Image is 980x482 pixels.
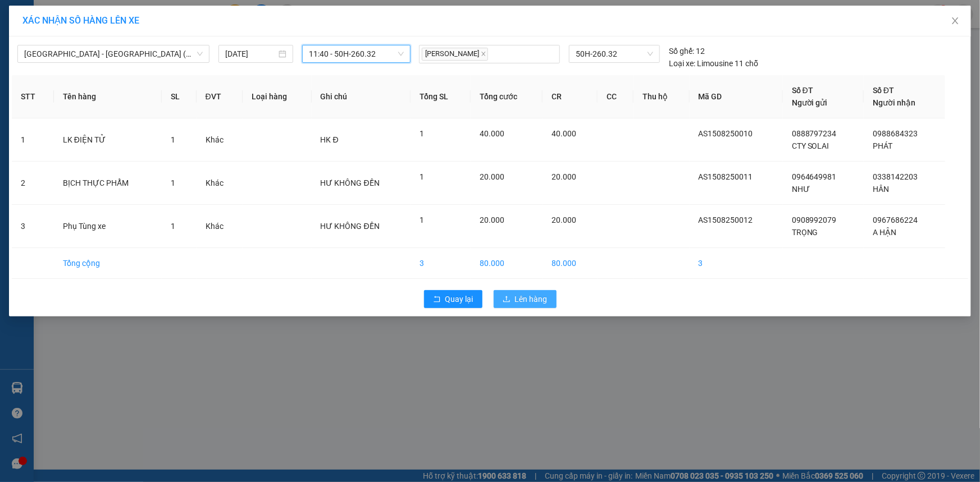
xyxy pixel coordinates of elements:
[422,48,488,61] span: [PERSON_NAME]
[420,172,424,181] span: 1
[480,215,504,224] span: 20.000
[197,75,243,118] th: ĐVT
[471,248,543,279] td: 80.000
[243,75,311,118] th: Loại hàng
[551,129,576,138] span: 40.000
[420,129,424,138] span: 1
[699,215,753,224] span: AS1508250012
[471,75,543,118] th: Tổng cước
[480,172,504,181] span: 20.000
[481,51,486,57] span: close
[873,215,918,224] span: 0967686224
[309,45,404,62] span: 11:40 - 50H-260.32
[873,86,894,95] span: Số ĐT
[873,172,918,181] span: 0338142203
[321,178,380,187] span: HƯ KHÔNG ĐỀN
[792,185,810,194] span: NHƯ
[312,75,411,118] th: Ghi chú
[171,135,175,144] span: 1
[873,185,889,194] span: HÂN
[690,248,783,279] td: 3
[424,290,482,308] button: rollbackQuay lại
[433,295,441,304] span: rollback
[24,45,203,62] span: Sài Gòn - Tây Ninh (VIP)
[171,222,175,231] span: 1
[12,75,54,118] th: STT
[576,45,653,62] span: 50H-260.32
[873,141,892,150] span: PHÁT
[699,172,753,181] span: AS1508250011
[551,172,576,181] span: 20.000
[225,48,276,60] input: 15/08/2025
[792,98,828,107] span: Người gửi
[792,228,818,237] span: TRỌNG
[669,57,758,70] div: Limousine 11 chỗ
[503,295,510,304] span: upload
[873,98,915,107] span: Người nhận
[411,248,471,279] td: 3
[162,75,197,118] th: SL
[54,118,162,162] td: LK ĐIỆN TỬ
[543,248,598,279] td: 80.000
[54,162,162,205] td: BỊCH THỰC PHẨM
[633,75,689,118] th: Thu hộ
[22,15,139,26] span: XÁC NHẬN SỐ HÀNG LÊN XE
[515,293,548,305] span: Lên hàng
[12,118,54,162] td: 1
[171,178,175,187] span: 1
[792,141,829,150] span: CTY SOLAI
[197,118,243,162] td: Khác
[873,228,896,237] span: A HẬN
[54,248,162,279] td: Tổng cộng
[197,205,243,248] td: Khác
[699,129,753,138] span: AS1508250010
[598,75,633,118] th: CC
[669,57,695,70] span: Loại xe:
[543,75,598,118] th: CR
[197,162,243,205] td: Khác
[12,162,54,205] td: 2
[411,75,471,118] th: Tổng SL
[690,75,783,118] th: Mã GD
[54,205,162,248] td: Phụ Tùng xe
[792,129,837,138] span: 0888797234
[420,215,424,224] span: 1
[445,293,473,305] span: Quay lại
[669,45,705,57] div: 12
[951,16,960,25] span: close
[940,6,971,37] button: Close
[12,205,54,248] td: 3
[792,86,813,95] span: Số ĐT
[321,135,339,144] span: HK Đ
[792,215,837,224] span: 0908992079
[494,290,557,308] button: uploadLên hàng
[551,215,576,224] span: 20.000
[54,75,162,118] th: Tên hàng
[792,172,837,181] span: 0964649981
[873,129,918,138] span: 0988684323
[669,45,694,57] span: Số ghế:
[480,129,504,138] span: 40.000
[321,222,380,231] span: HƯ KHÔNG ĐỀN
